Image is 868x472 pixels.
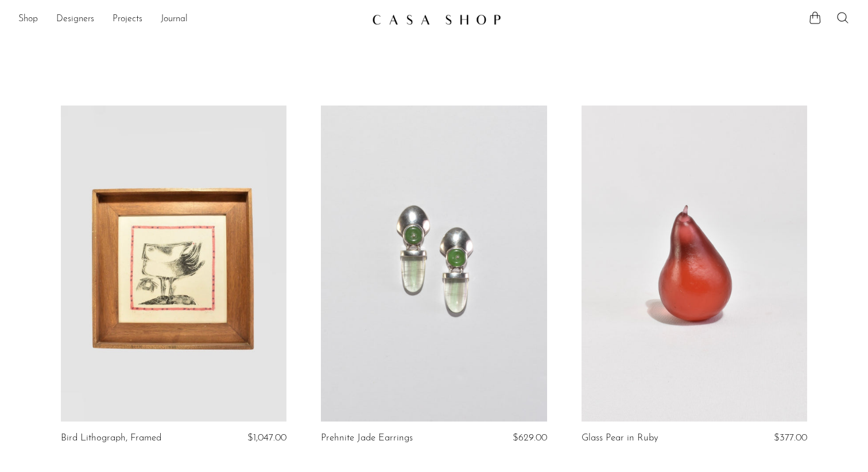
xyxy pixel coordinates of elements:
[513,433,547,443] span: $629.00
[56,12,94,27] a: Designers
[321,433,413,443] a: Prehnite Jade Earrings
[582,433,658,443] a: Glass Pear in Ruby
[161,12,188,27] a: Journal
[61,433,161,443] a: Bird Lithograph, Framed
[18,10,363,29] nav: Desktop navigation
[113,12,142,27] a: Projects
[774,433,807,443] span: $377.00
[18,12,38,27] a: Shop
[18,10,363,29] ul: NEW HEADER MENU
[247,433,286,443] span: $1,047.00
